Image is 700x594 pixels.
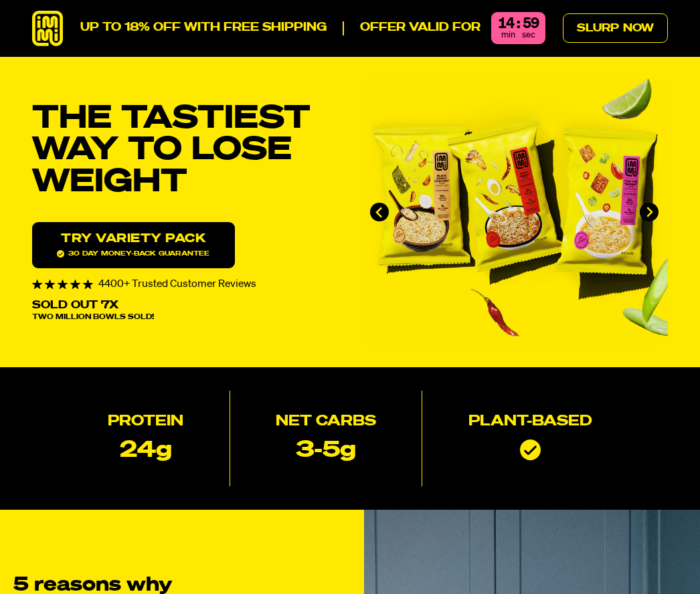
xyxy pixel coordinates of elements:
div: : [517,17,520,32]
div: immi slideshow [361,78,668,346]
li: 1 of 4 [361,78,668,346]
span: 30 day money-back guarantee [57,250,209,258]
h2: Protein [108,415,183,429]
p: Sold Out 7X [32,300,118,311]
div: 59 [523,17,539,32]
div: 14 [498,17,514,32]
span: min [501,31,515,39]
button: Next slide [640,203,659,221]
p: Offer valid for [343,21,480,35]
div: 4400+ Trusted Customer Reviews [32,279,339,290]
p: UP TO 18% OFF WITH FREE SHIPPING [80,21,327,35]
h2: Net Carbs [276,415,376,429]
span: Two Million Bowls Sold! [32,314,154,321]
a: Slurp Now [563,13,668,43]
h2: Plant-based [468,415,592,429]
p: 3-5g [296,439,356,462]
h1: THE TASTIEST WAY TO LOSE WEIGHT [32,104,339,199]
a: Try variety Pack30 day money-back guarantee [32,222,235,268]
button: Go to last slide [370,203,389,221]
p: 24g [120,439,172,462]
span: sec [522,31,535,39]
